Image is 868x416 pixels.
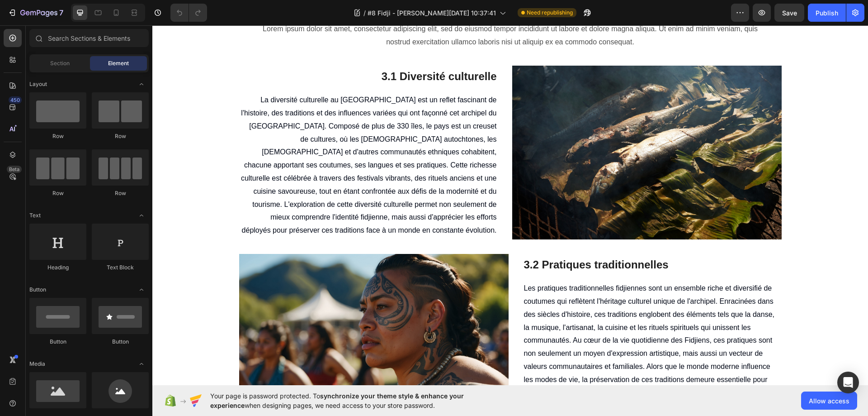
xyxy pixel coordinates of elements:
[774,4,804,22] button: Save
[808,4,846,22] button: Publish
[801,392,857,410] button: Allow access
[59,7,63,18] p: 7
[29,189,86,197] div: Row
[170,4,207,22] div: Undo/Redo
[134,77,149,91] span: Toggle open
[50,59,70,67] span: Section
[92,338,149,346] div: Button
[134,357,149,371] span: Toggle open
[782,9,797,17] span: Save
[527,9,573,17] span: Need republishing
[152,25,868,385] iframe: Design area
[29,132,86,140] div: Row
[210,392,464,409] span: synchronize your theme style & enhance your experience
[92,132,149,140] div: Row
[816,8,838,18] div: Publish
[89,71,344,209] span: La diversité culturelle au [GEOGRAPHIC_DATA] est un reflet fascinant de l'histoire, des tradition...
[29,360,45,368] span: Media
[29,286,46,294] span: Button
[210,391,499,410] span: Your page is password protected. To when designing pages, we need access to your store password.
[29,29,149,47] input: Search Sections & Elements
[372,259,623,371] span: Les pratiques traditionnelles fidjiennes sont un ensemble riche et diversifié de coutumes qui ref...
[92,263,149,272] div: Text Block
[363,8,366,18] span: /
[108,59,129,67] span: Element
[4,4,67,22] button: 7
[229,45,344,57] span: 3.1 Diversité culturelle
[29,80,47,88] span: Layout
[368,8,496,18] span: #8 Fidji - [PERSON_NAME][DATE] 10:37:41
[29,211,41,220] span: Text
[29,263,86,272] div: Heading
[92,189,149,197] div: Row
[134,282,149,297] span: Toggle open
[9,96,22,104] div: 450
[837,372,859,393] div: Open Intercom Messenger
[372,233,516,245] span: 3.2 Pratiques traditionnelles
[134,208,149,223] span: Toggle open
[7,166,22,173] div: Beta
[87,229,356,381] img: gempages_524642858855040160-e7054717-c936-4e90-98ea-22d08d8129be.jpg
[29,338,86,346] div: Button
[809,396,849,406] span: Allow access
[360,40,629,220] img: gempages_524642858855040160-86310c03-6748-479d-8857-4f444bcf4928.jpg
